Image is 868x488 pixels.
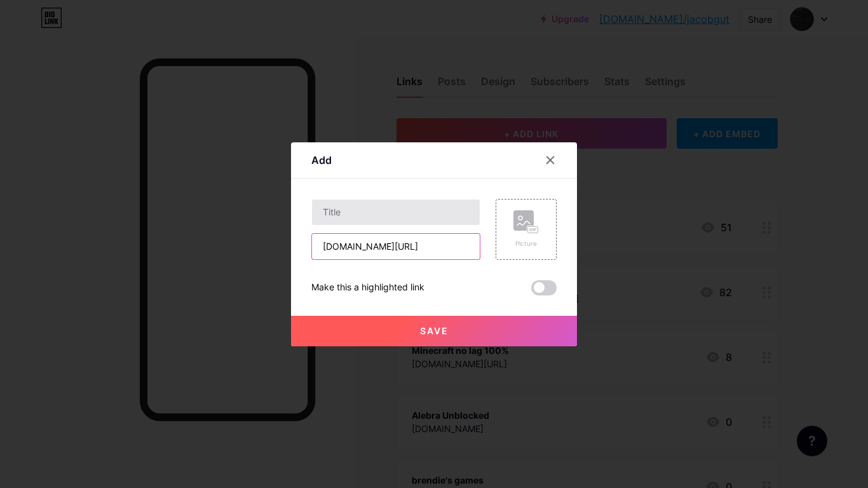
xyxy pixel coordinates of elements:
span: Save [420,325,449,336]
input: Title [312,200,480,225]
div: Picture [513,239,539,248]
div: Add [311,152,332,168]
div: Make this a highlighted link [311,280,424,295]
button: Save [291,316,577,346]
input: URL [312,234,480,259]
